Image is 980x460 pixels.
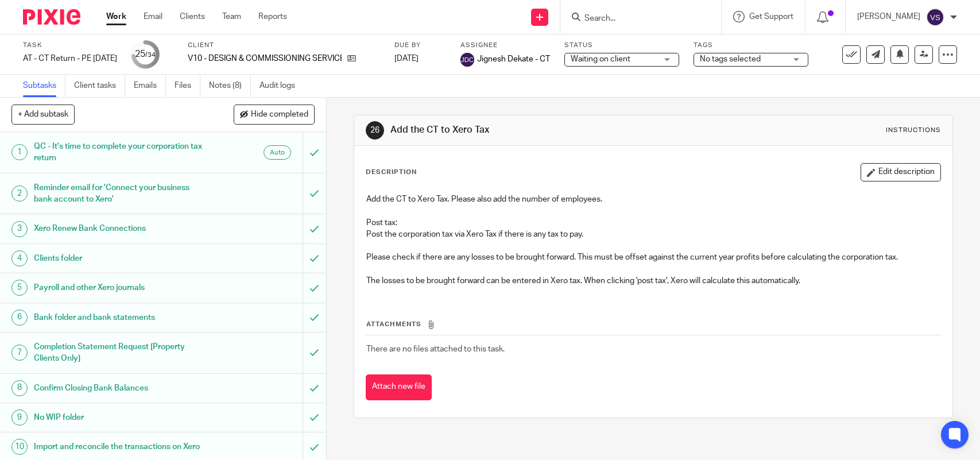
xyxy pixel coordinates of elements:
button: Attach new file [366,374,432,400]
h1: Payroll and other Xero journals [34,279,206,296]
img: svg%3E [926,8,944,26]
label: Due by [394,41,446,50]
button: Edit description [861,163,941,181]
div: 1 [11,144,28,160]
span: Jignesh Dekate - CT [477,53,550,65]
h1: Import and reconcile the transactions on Xero [34,438,206,455]
input: Search [583,14,687,24]
a: Clients [180,11,205,22]
div: 25 [135,48,156,61]
label: Status [564,41,679,50]
h1: QC - It's time to complete your corporation tax return [34,138,206,167]
div: AT - CT Return - PE [DATE] [23,53,117,64]
div: 7 [11,345,28,361]
a: Team [222,11,241,22]
h1: Clients folder [34,250,206,267]
small: /34 [145,52,156,58]
p: Please check if there are any losses to be brought forward. This must be offset against the curre... [366,252,940,263]
span: Get Support [749,13,793,21]
a: Reports [258,11,287,22]
div: 3 [11,221,28,237]
span: There are no files attached to this task. [366,345,505,353]
p: Add the CT to Xero Tax. Please also add the number of employees. [366,194,940,205]
a: Client tasks [74,75,125,97]
h1: No WIP folder [34,409,206,426]
div: Instructions [886,126,941,135]
div: 26 [366,121,384,140]
div: Auto [264,145,291,160]
button: + Add subtask [11,105,75,124]
h1: Bank folder and bank statements [34,309,206,326]
a: Audit logs [259,75,304,97]
a: Notes (8) [209,75,251,97]
img: Pixie [23,9,80,25]
span: [DATE] [394,55,419,63]
h1: Reminder email for 'Connect your business bank account to Xero' [34,179,206,208]
p: [PERSON_NAME] [857,11,920,22]
h1: Xero Renew Bank Connections [34,220,206,237]
a: Subtasks [23,75,65,97]
label: Assignee [460,41,550,50]
div: 10 [11,439,28,455]
div: 5 [11,280,28,296]
span: Hide completed [251,110,308,119]
img: svg%3E [460,53,474,67]
div: 6 [11,310,28,326]
h1: Add the CT to Xero Tax [390,124,678,136]
label: Client [188,41,380,50]
h1: Completion Statement Request [Property Clients Only] [34,338,206,368]
div: 8 [11,380,28,396]
label: Task [23,41,117,50]
span: Attachments [366,321,421,327]
label: Tags [694,41,808,50]
h1: Confirm Closing Bank Balances [34,380,206,397]
p: Post tax: [366,217,940,229]
div: 9 [11,409,28,426]
div: AT - CT Return - PE 31-01-2025 [23,53,117,64]
button: Hide completed [234,105,315,124]
p: Description [366,168,417,177]
div: 4 [11,250,28,266]
p: V10 - DESIGN & COMMISSIONING SERVICES LTD [188,53,342,64]
p: The losses to be brought forward can be entered in Xero tax. When clicking 'post tax', Xero will ... [366,275,940,287]
p: Post the corporation tax via Xero Tax if there is any tax to pay. [366,229,940,240]
div: 2 [11,185,28,202]
a: Work [106,11,126,22]
span: Waiting on client [571,55,630,63]
span: No tags selected [700,55,761,63]
a: Email [144,11,162,22]
a: Emails [134,75,166,97]
a: Files [175,75,200,97]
